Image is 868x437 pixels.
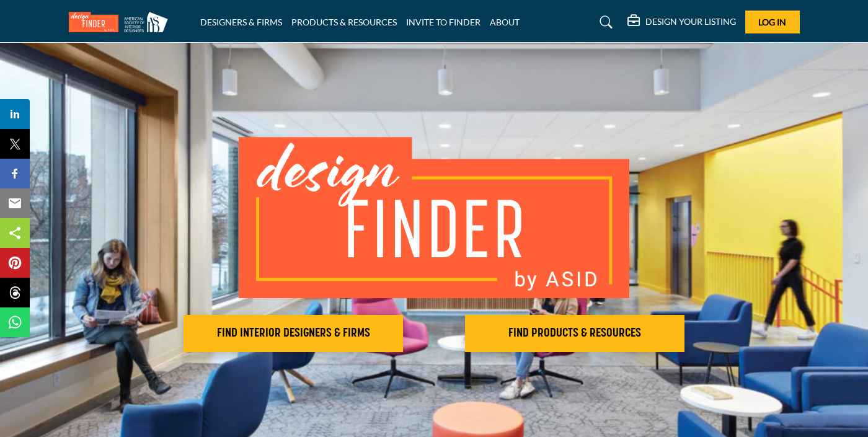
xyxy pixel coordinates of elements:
[490,17,520,27] a: ABOUT
[645,16,736,27] h5: DESIGN YOUR LISTING
[200,17,282,27] a: DESIGNERS & FIRMS
[291,17,397,27] a: PRODUCTS & RESOURCES
[69,12,174,32] img: Site Logo
[406,17,480,27] a: INVITE TO FINDER
[239,137,629,298] img: image
[184,315,403,352] button: FIND INTERIOR DESIGNERS & FIRMS
[745,11,800,33] button: Log In
[588,12,621,32] a: Search
[187,326,399,341] h2: FIND INTERIOR DESIGNERS & FIRMS
[465,315,684,352] button: FIND PRODUCTS & RESOURCES
[758,17,786,27] span: Log In
[627,15,736,30] div: DESIGN YOUR LISTING
[469,326,681,341] h2: FIND PRODUCTS & RESOURCES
